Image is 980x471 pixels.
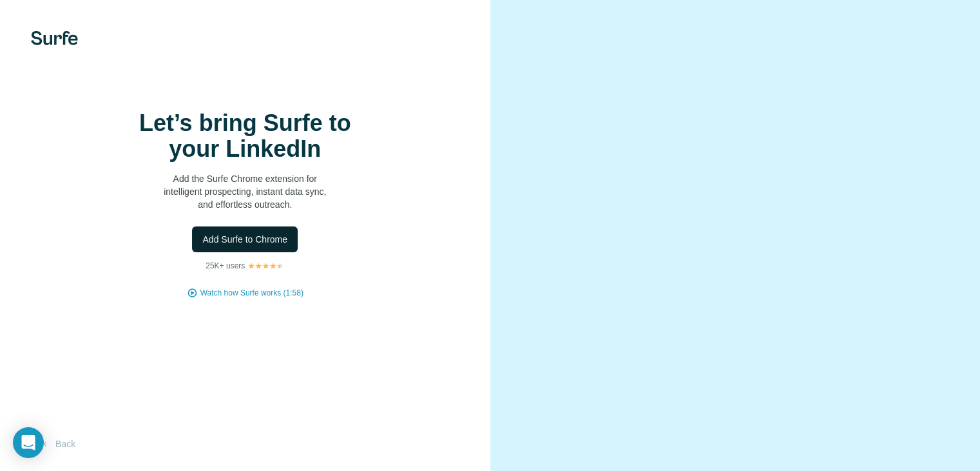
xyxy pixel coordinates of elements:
div: Open Intercom Messenger [13,427,44,458]
span: Add Surfe to Chrome [202,233,287,246]
img: Surfe's logo [31,31,78,45]
img: Rating Stars [247,262,284,270]
p: 25K+ users [206,260,245,272]
p: Add the Surfe Chrome extension for intelligent prospecting, instant data sync, and effortless out... [116,172,374,211]
button: Back [31,432,84,456]
h1: Let’s bring Surfe to your LinkedIn [116,110,374,162]
button: Add Surfe to Chrome [192,226,298,252]
button: Watch how Surfe works (1:58) [200,287,303,299]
